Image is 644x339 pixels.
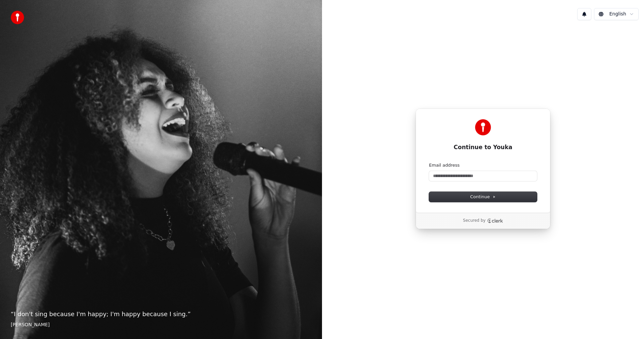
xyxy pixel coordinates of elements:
[11,11,24,24] img: youka
[429,162,460,168] label: Email address
[11,309,311,319] p: “ I don't sing because I'm happy; I'm happy because I sing. ”
[475,119,491,135] img: Youka
[463,218,485,223] p: Secured by
[470,194,496,200] span: Continue
[429,143,537,152] h1: Continue to Youka
[429,192,537,202] button: Continue
[11,322,311,328] footer: [PERSON_NAME]
[487,218,503,223] a: Clerk logo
